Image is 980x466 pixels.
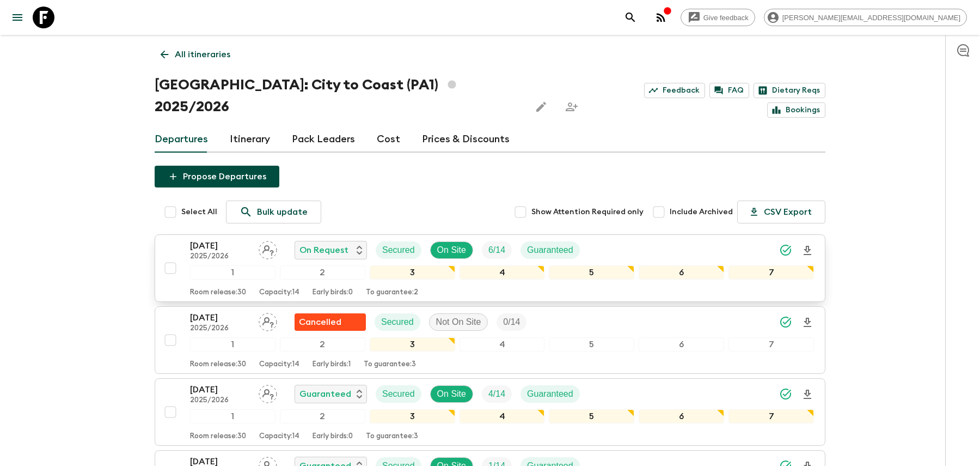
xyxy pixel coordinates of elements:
[190,311,250,324] p: [DATE]
[175,48,230,61] p: All itineraries
[728,337,814,352] div: 7
[779,244,792,257] svg: Synced Successfully
[313,432,353,441] p: Early birds: 0
[697,14,755,22] span: Give feedback
[190,432,246,441] p: Room release: 30
[801,316,814,329] svg: Download Onboarding
[376,241,421,259] div: Secured
[639,337,724,352] div: 6
[382,388,415,401] p: Secured
[190,409,275,423] div: 1
[767,102,825,118] a: Bookings
[370,409,455,423] div: 3
[728,409,814,423] div: 7
[259,360,299,369] p: Capacity: 14
[190,383,250,396] p: [DATE]
[292,126,355,153] a: Pack Leaders
[437,388,466,401] p: On Site
[681,9,755,26] a: Give feedback
[382,244,415,257] p: Secured
[155,234,825,302] button: [DATE]2025/2026Assign pack leaderOn RequestSecuredOn SiteTrip FillGuaranteed1234567Room release:3...
[531,207,644,217] span: Show Attention Required only
[436,316,481,329] p: Not On Site
[155,44,236,65] a: All itineraries
[155,74,522,118] h1: [GEOGRAPHIC_DATA]: City to Coast (PA1) 2025/2026
[155,306,825,374] button: [DATE]2025/2026Assign pack leaderFlash Pack cancellationSecuredNot On SiteTrip Fill1234567Room re...
[280,337,365,352] div: 2
[190,252,250,261] p: 2025/2026
[190,360,246,369] p: Room release: 30
[549,409,634,423] div: 5
[259,432,299,441] p: Capacity: 14
[460,265,545,280] div: 4
[155,166,279,187] button: Propose Departures
[230,126,270,153] a: Itinerary
[190,288,246,297] p: Room release: 30
[375,313,420,331] div: Secured
[366,288,418,297] p: To guarantee: 2
[299,316,341,329] p: Cancelled
[460,337,545,352] div: 4
[280,265,365,280] div: 2
[377,126,400,153] a: Cost
[644,83,705,98] a: Feedback
[488,244,505,257] p: 6 / 14
[381,316,414,329] p: Secured
[620,7,641,28] button: search adventures
[779,388,792,401] svg: Synced Successfully
[430,241,473,259] div: On Site
[313,288,353,297] p: Early birds: 0
[190,396,250,405] p: 2025/2026
[754,83,825,98] a: Dietary Reqs
[779,316,792,329] svg: Synced Successfully
[295,313,366,331] div: Flash Pack cancellation
[482,241,512,259] div: Trip Fill
[313,360,351,369] p: Early birds: 1
[561,96,583,118] span: Share this itinerary
[422,126,510,153] a: Prices & Discounts
[670,207,733,217] span: Include Archived
[259,316,277,325] span: Assign pack leader
[527,244,573,257] p: Guaranteed
[299,388,351,401] p: Guaranteed
[776,14,966,22] span: [PERSON_NAME][EMAIL_ADDRESS][DOMAIN_NAME]
[257,205,308,219] p: Bulk update
[155,126,208,153] a: Departures
[7,7,28,28] button: menu
[430,385,473,403] div: On Site
[639,409,724,423] div: 6
[226,201,321,223] a: Bulk update
[488,388,505,401] p: 4 / 14
[801,388,814,401] svg: Download Onboarding
[549,337,634,352] div: 5
[364,360,416,369] p: To guarantee: 3
[190,265,275,280] div: 1
[429,313,488,331] div: Not On Site
[709,83,749,98] a: FAQ
[155,378,825,446] button: [DATE]2025/2026Assign pack leaderGuaranteedSecuredOn SiteTrip FillGuaranteed1234567Room release:3...
[366,432,418,441] p: To guarantee: 3
[764,9,967,26] div: [PERSON_NAME][EMAIL_ADDRESS][DOMAIN_NAME]
[482,385,512,403] div: Trip Fill
[259,244,277,253] span: Assign pack leader
[370,337,455,352] div: 3
[639,265,724,280] div: 6
[530,96,552,118] button: Edit this itinerary
[737,201,825,223] button: CSV Export
[437,244,466,257] p: On Site
[370,265,455,280] div: 3
[503,316,520,329] p: 0 / 14
[299,244,348,257] p: On Request
[259,288,299,297] p: Capacity: 14
[190,337,275,352] div: 1
[728,265,814,280] div: 7
[460,409,545,423] div: 4
[497,313,526,331] div: Trip Fill
[801,244,814,257] svg: Download Onboarding
[190,239,250,252] p: [DATE]
[259,388,277,397] span: Assign pack leader
[280,409,365,423] div: 2
[181,207,217,217] span: Select All
[376,385,421,403] div: Secured
[527,388,573,401] p: Guaranteed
